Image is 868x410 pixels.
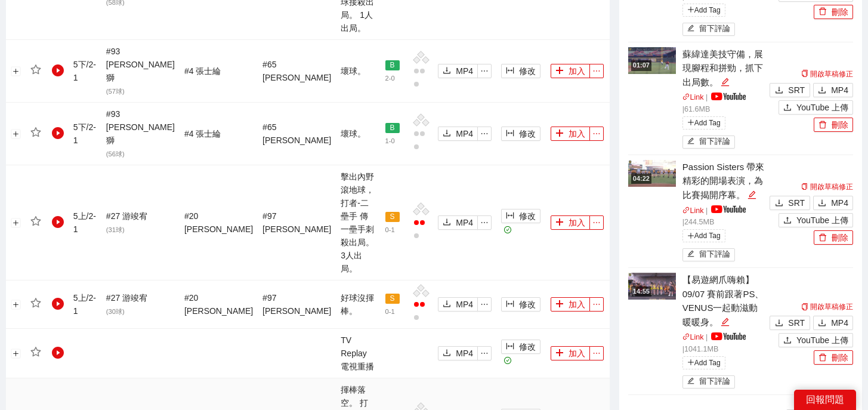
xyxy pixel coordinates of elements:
span: play-circle [52,216,64,228]
span: SRT [788,196,805,209]
span: download [775,86,783,95]
div: 01:07 [631,60,651,70]
span: ellipsis [590,67,603,75]
button: edit留下評論 [682,375,736,389]
button: ellipsis [589,64,604,78]
button: edit留下評論 [682,248,736,261]
span: Add Tag [682,356,725,369]
button: column-width修改 [501,209,540,223]
span: SRT [788,84,805,97]
a: linkLink [682,206,704,215]
span: link [682,93,690,101]
span: 修改 [519,64,536,78]
span: 修改 [519,127,536,140]
span: YouTube 上傳 [796,101,848,114]
span: ( 30 球) [106,308,125,315]
button: uploadYouTube 上傳 [779,213,853,227]
span: MP4 [831,316,848,329]
span: link [682,206,690,214]
span: 2 - 0 [385,75,395,82]
span: plus [555,218,564,227]
span: B [385,60,400,71]
button: downloadMP4 [813,83,853,97]
div: 回報問題 [794,390,856,410]
button: 展開行 [11,130,21,139]
div: 編輯 [721,75,730,90]
span: copy [801,70,808,77]
span: play-circle [52,347,64,359]
button: 展開行 [11,67,21,76]
button: downloadMP4 [813,196,853,210]
a: 開啟草稿修正 [801,183,853,191]
span: S [385,294,400,304]
span: copy [801,183,808,190]
button: ellipsis [589,297,604,312]
span: 5 下 / 2 - 1 [73,122,96,145]
span: MP4 [456,216,473,229]
span: edit [747,190,756,199]
span: star [30,347,41,357]
button: ellipsis [477,215,492,230]
button: ellipsis [477,297,492,312]
span: star [30,64,41,75]
span: MP4 [831,196,848,209]
span: MP4 [831,84,848,97]
span: ( 57 球) [106,88,125,95]
a: 開啟草稿修正 [801,303,853,311]
td: TV Replay 電視重播 [336,329,380,378]
button: 展開行 [11,349,21,359]
div: 14:55 [631,286,651,297]
span: Add Tag [682,4,725,17]
span: 修改 [519,209,536,223]
span: ( 31 球) [106,226,125,233]
span: delete [818,353,827,363]
button: plus加入 [551,64,590,78]
td: 擊出內野滾地球， 打者-二壘手 傳一壘手刺殺出局。 3人出局。 [336,165,380,280]
button: plus加入 [551,127,590,141]
button: downloadMP4 [438,297,478,312]
button: plus加入 [551,215,590,230]
span: plus [555,129,564,138]
span: MP4 [456,127,473,140]
span: play-circle [52,127,64,139]
span: ellipsis [590,349,603,357]
span: edit [721,78,730,87]
span: ellipsis [590,218,603,227]
span: delete [818,7,827,17]
span: delete [818,121,827,130]
span: YouTube 上傳 [796,334,848,347]
span: download [818,86,826,95]
div: 04:22 [631,174,651,184]
button: plus加入 [551,346,590,360]
span: 修改 [519,298,536,311]
span: plus [555,349,564,358]
button: downloadMP4 [438,346,478,360]
span: # 65 [PERSON_NAME] [262,60,331,82]
img: 1ae9c61c-e324-4d6f-9f90-848f4b6e9559.jpg [628,273,676,300]
span: star [30,127,41,138]
span: YouTube 上傳 [796,214,848,227]
span: # 27 游竣宥 [106,293,147,316]
button: delete刪除 [814,118,853,132]
button: ellipsis [477,346,492,360]
span: ellipsis [478,130,491,138]
span: play-circle [52,298,64,310]
p: | | 61.6 MB [682,92,767,116]
button: ellipsis [589,127,604,141]
span: # 97 [PERSON_NAME] [262,293,331,316]
span: plus [555,300,564,309]
span: copy [801,303,808,310]
button: column-width修改 [501,127,540,141]
span: Add Tag [682,116,725,130]
td: 壞球。 [336,103,380,165]
button: downloadMP4 [813,316,853,330]
img: 996e18e6-1eb3-4520-8a6d-02da99b0c0d9.jpg [628,47,676,74]
span: # 93 [PERSON_NAME]獅 [106,109,175,158]
img: yt_logo_rgb_light.a676ea31.png [711,332,746,340]
span: edit [687,137,695,146]
button: downloadMP4 [438,64,478,78]
button: delete刪除 [814,5,853,19]
span: play-circle [52,64,64,76]
span: # 20 [PERSON_NAME] [184,293,253,316]
button: ellipsis [477,64,492,78]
